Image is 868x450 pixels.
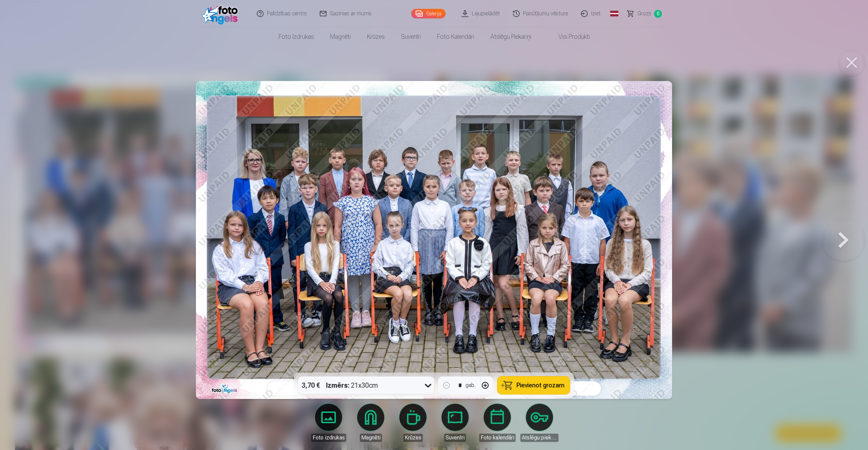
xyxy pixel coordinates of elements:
[654,10,662,18] span: 0
[466,381,476,389] div: gab.
[498,376,570,394] button: Pievienot grozam
[517,382,565,388] span: Pievienot grozam
[429,27,482,46] a: Foto kalendāri
[310,404,348,442] a: Foto izdrukas
[394,404,432,442] a: Krūzes
[360,434,382,442] div: Magnēti
[482,27,539,46] a: Atslēgu piekariņi
[403,434,423,442] div: Krūzes
[478,404,516,442] a: Foto kalendāri
[270,27,322,46] a: Foto izdrukas
[520,404,558,442] a: Atslēgu piekariņi
[322,27,359,46] a: Magnēti
[637,10,651,18] span: Grozs
[359,27,393,46] a: Krūzes
[520,434,558,442] div: Atslēgu piekariņi
[326,376,378,394] div: 21x30cm
[539,27,598,46] a: Visi produkti
[436,404,474,442] a: Suvenīri
[202,3,241,25] img: /fa3
[311,434,346,442] div: Foto izdrukas
[393,27,429,46] a: Suvenīri
[411,9,446,18] a: Galerija
[326,381,350,390] strong: Izmērs :
[479,434,516,442] div: Foto kalendāri
[298,376,323,394] div: 3,70 €
[444,434,466,442] div: Suvenīri
[352,404,390,442] a: Magnēti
